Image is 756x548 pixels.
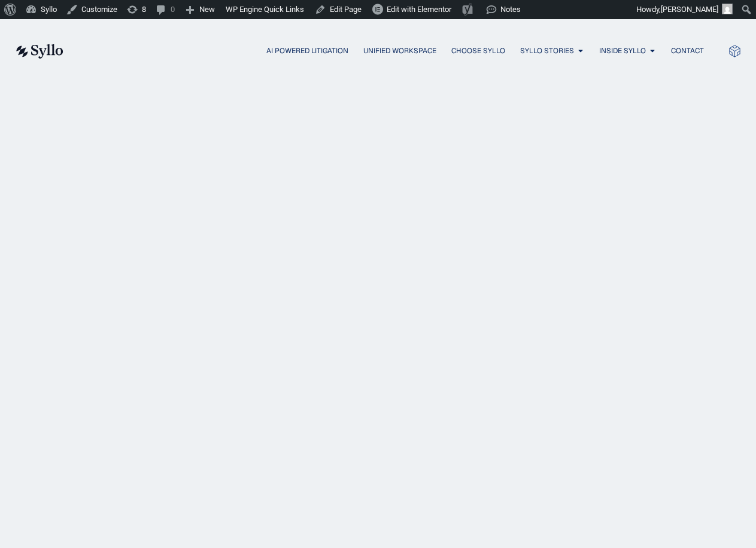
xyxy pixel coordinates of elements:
nav: Menu [87,45,704,57]
img: syllo [14,44,63,59]
div: Menu Toggle [87,45,704,57]
a: Unified Workspace [363,45,436,56]
span: [PERSON_NAME] [661,5,718,14]
a: Contact [671,45,704,56]
a: Syllo Stories [520,45,574,56]
a: Inside Syllo [599,45,646,56]
a: Choose Syllo [451,45,505,56]
span: Edit with Elementor [387,5,451,14]
a: AI Powered Litigation [266,45,348,56]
